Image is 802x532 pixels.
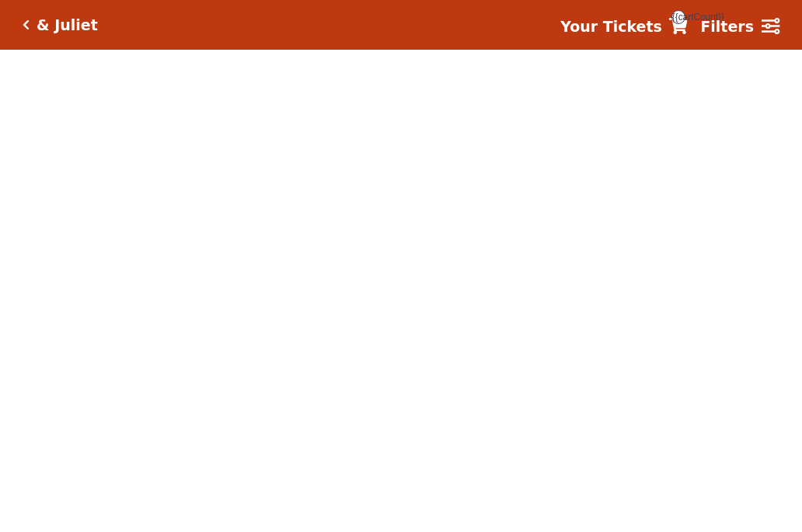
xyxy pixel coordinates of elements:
[23,19,30,30] a: Click here to go back to filters
[560,18,662,35] strong: Your Tickets
[700,16,779,38] a: Filters
[560,16,688,38] a: Your Tickets {{cartCount}}
[700,18,754,35] strong: Filters
[671,10,685,24] span: {{cartCount}}
[37,16,98,34] h5: & Juliet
